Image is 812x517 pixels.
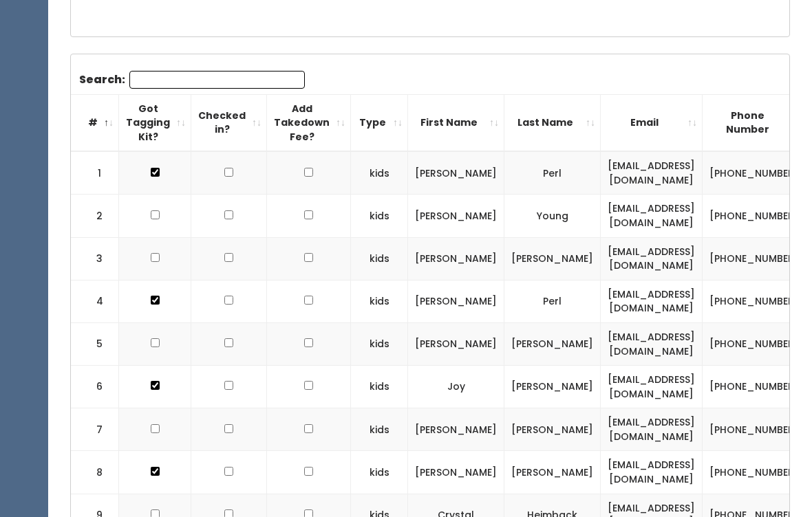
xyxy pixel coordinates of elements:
[71,195,119,237] td: 2
[601,408,703,451] td: [EMAIL_ADDRESS][DOMAIN_NAME]
[703,237,806,280] td: [PHONE_NUMBER]
[71,94,119,151] th: #: activate to sort column descending
[71,451,119,494] td: 8
[703,366,806,408] td: [PHONE_NUMBER]
[71,366,119,408] td: 6
[703,94,806,151] th: Phone Number: activate to sort column ascending
[601,451,703,494] td: [EMAIL_ADDRESS][DOMAIN_NAME]
[351,151,408,195] td: kids
[504,451,601,494] td: [PERSON_NAME]
[504,151,601,195] td: Perl
[703,451,806,494] td: [PHONE_NUMBER]
[504,322,601,365] td: [PERSON_NAME]
[703,408,806,451] td: [PHONE_NUMBER]
[351,237,408,280] td: kids
[351,280,408,322] td: kids
[504,94,601,151] th: Last Name: activate to sort column ascending
[351,94,408,151] th: Type: activate to sort column ascending
[601,195,703,237] td: [EMAIL_ADDRESS][DOMAIN_NAME]
[408,451,504,494] td: [PERSON_NAME]
[408,322,504,365] td: [PERSON_NAME]
[703,151,806,195] td: [PHONE_NUMBER]
[351,195,408,237] td: kids
[601,94,703,151] th: Email: activate to sort column ascending
[504,366,601,408] td: [PERSON_NAME]
[71,322,119,365] td: 5
[408,195,504,237] td: [PERSON_NAME]
[351,366,408,408] td: kids
[703,322,806,365] td: [PHONE_NUMBER]
[351,451,408,494] td: kids
[601,237,703,280] td: [EMAIL_ADDRESS][DOMAIN_NAME]
[408,237,504,280] td: [PERSON_NAME]
[504,408,601,451] td: [PERSON_NAME]
[703,280,806,322] td: [PHONE_NUMBER]
[191,94,267,151] th: Checked in?: activate to sort column ascending
[71,237,119,280] td: 3
[351,408,408,451] td: kids
[408,366,504,408] td: Joy
[408,280,504,322] td: [PERSON_NAME]
[504,237,601,280] td: [PERSON_NAME]
[351,322,408,365] td: kids
[71,408,119,451] td: 7
[408,151,504,195] td: [PERSON_NAME]
[601,280,703,322] td: [EMAIL_ADDRESS][DOMAIN_NAME]
[129,71,305,89] input: Search:
[119,94,191,151] th: Got Tagging Kit?: activate to sort column ascending
[504,195,601,237] td: Young
[408,408,504,451] td: [PERSON_NAME]
[601,322,703,365] td: [EMAIL_ADDRESS][DOMAIN_NAME]
[703,195,806,237] td: [PHONE_NUMBER]
[504,280,601,322] td: Perl
[601,366,703,408] td: [EMAIL_ADDRESS][DOMAIN_NAME]
[71,280,119,322] td: 4
[408,94,504,151] th: First Name: activate to sort column ascending
[267,94,351,151] th: Add Takedown Fee?: activate to sort column ascending
[71,151,119,195] td: 1
[601,151,703,195] td: [EMAIL_ADDRESS][DOMAIN_NAME]
[79,71,305,89] label: Search:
